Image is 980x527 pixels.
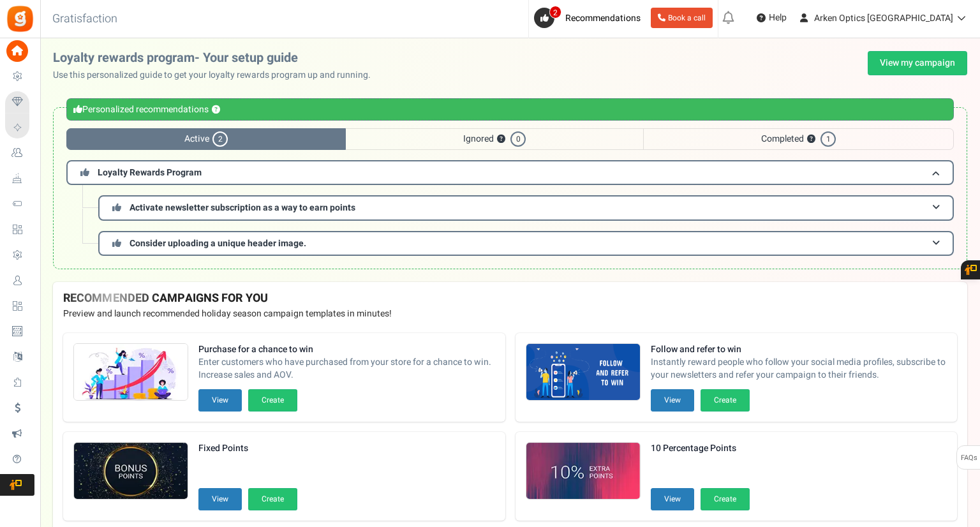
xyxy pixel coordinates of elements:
button: View [651,488,694,510]
button: Create [701,488,750,510]
a: View my campaign [868,51,967,75]
button: Create [248,488,297,510]
span: Arken Optics [GEOGRAPHIC_DATA] [814,11,953,25]
button: Create [248,389,297,412]
strong: 10 Percentage Points [651,442,750,455]
span: Activate newsletter subscription as a way to earn points [130,201,355,214]
strong: Fixed Points [198,442,297,455]
img: Recommended Campaigns [74,344,188,401]
a: Help [752,8,792,28]
span: 0 [510,131,526,147]
div: Personalized recommendations [66,98,954,121]
span: FAQs [960,446,977,470]
span: Recommendations [565,11,641,25]
button: View [651,389,694,412]
a: Book a call [651,8,713,28]
button: View [198,389,242,412]
button: ? [497,135,505,144]
h3: Gratisfaction [38,6,131,32]
p: Use this personalized guide to get your loyalty rewards program up and running. [53,69,381,82]
span: Instantly reward people who follow your social media profiles, subscribe to your newsletters and ... [651,356,947,382]
span: Ignored [346,128,643,150]
a: 2 Recommendations [534,8,646,28]
span: Enter customers who have purchased from your store for a chance to win. Increase sales and AOV. [198,356,495,382]
img: Recommended Campaigns [526,344,640,401]
img: Recommended Campaigns [526,443,640,500]
strong: Follow and refer to win [651,343,947,356]
span: 1 [820,131,836,147]
span: Help [766,11,787,24]
h4: RECOMMENDED CAMPAIGNS FOR YOU [63,292,957,305]
button: View [198,488,242,510]
span: Active [66,128,346,150]
button: ? [212,106,220,114]
img: Gratisfaction [6,4,34,33]
span: Consider uploading a unique header image. [130,237,306,250]
span: Loyalty Rewards Program [98,166,202,179]
span: 2 [212,131,228,147]
span: 2 [549,6,561,19]
button: Create [701,389,750,412]
img: Recommended Campaigns [74,443,188,500]
span: Completed [643,128,954,150]
button: ? [807,135,815,144]
h2: Loyalty rewards program- Your setup guide [53,51,381,65]
p: Preview and launch recommended holiday season campaign templates in minutes! [63,308,957,320]
strong: Purchase for a chance to win [198,343,495,356]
